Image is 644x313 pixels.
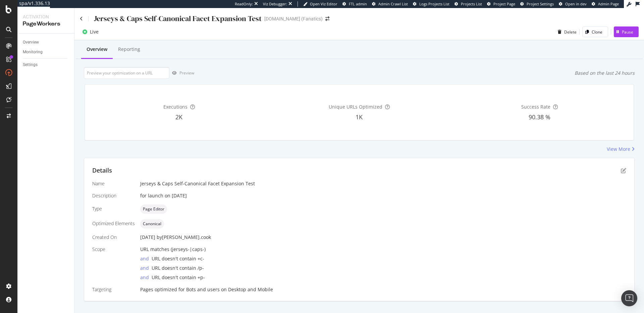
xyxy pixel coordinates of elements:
[92,166,112,175] div: Details
[461,1,482,6] span: Projects List
[607,146,630,152] div: View More
[23,39,69,46] a: Overview
[621,168,626,173] div: pen-to-square
[80,16,83,21] a: Click to go back
[175,113,182,121] span: 2K
[163,104,187,110] span: Executions
[329,104,382,110] span: Unique URLs Optimized
[140,246,206,252] span: URL matches (jerseys-|caps-)
[527,1,554,6] span: Project Settings
[140,274,152,281] div: and
[342,1,367,7] a: FTL admin
[614,26,639,37] button: Pause
[356,113,363,121] span: 1K
[23,13,69,20] div: Activation
[23,61,38,68] div: Settings
[140,192,626,199] div: for launch on [DATE]
[87,46,107,53] div: Overview
[303,1,337,7] a: Open Viz Editor
[140,180,626,187] div: Jerseys & Caps Self-Canonical Facet Expansion Test
[592,1,619,7] a: Admin Page
[575,70,635,76] div: Based on the last 24 hours
[607,146,635,152] a: View More
[92,220,135,227] div: Optimized Elements
[152,255,204,262] span: URL doesn't contain +c-
[235,1,253,7] div: ReadOnly:
[140,265,152,271] div: and
[143,207,164,211] span: Page Editor
[622,29,633,35] div: Pause
[179,70,194,76] div: Preview
[413,1,449,7] a: Logs Projects List
[92,286,135,293] div: Targeting
[169,68,194,78] button: Preview
[140,219,164,229] div: neutral label
[419,1,449,6] span: Logs Projects List
[186,286,220,293] div: Bots and users
[94,13,262,24] div: Jerseys & Caps Self-Canonical Facet Expansion Test
[23,61,69,68] a: Settings
[565,1,587,6] span: Open in dev
[378,1,408,6] span: Admin Crawl List
[84,67,169,79] input: Preview your optimization on a URL
[621,290,637,306] div: Open Intercom Messenger
[92,205,135,212] div: Type
[92,192,135,199] div: Description
[90,28,99,35] div: Live
[23,39,39,46] div: Overview
[598,1,619,6] span: Admin Page
[118,46,140,53] div: Reporting
[92,234,135,241] div: Created On
[23,49,43,56] div: Monitoring
[592,29,602,35] div: Clone
[520,1,554,7] a: Project Settings
[228,286,273,293] div: Desktop and Mobile
[454,1,482,7] a: Projects List
[582,26,608,37] button: Clone
[372,1,408,7] a: Admin Crawl List
[152,274,205,280] span: URL doesn't contain +p-
[140,255,152,262] div: and
[140,204,167,214] div: neutral label
[92,180,135,187] div: Name
[559,1,587,7] a: Open in dev
[521,104,550,110] span: Success Rate
[143,222,161,226] span: Canonical
[529,113,550,121] span: 90.38 %
[23,20,69,28] div: PageWorkers
[325,16,329,21] div: arrow-right-arrow-left
[487,1,515,7] a: Project Page
[92,246,135,253] div: Scope
[157,234,211,241] div: by [PERSON_NAME].cook
[263,1,287,7] div: Viz Debugger:
[555,26,577,37] button: Delete
[23,49,69,56] a: Monitoring
[140,286,626,293] div: Pages optimized for on
[264,15,323,22] div: [DOMAIN_NAME] (Fanatics)
[493,1,515,6] span: Project Page
[140,234,626,241] div: [DATE]
[564,29,577,35] div: Delete
[152,265,204,271] span: URL doesn't contain /p-
[349,1,367,6] span: FTL admin
[310,1,337,6] span: Open Viz Editor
